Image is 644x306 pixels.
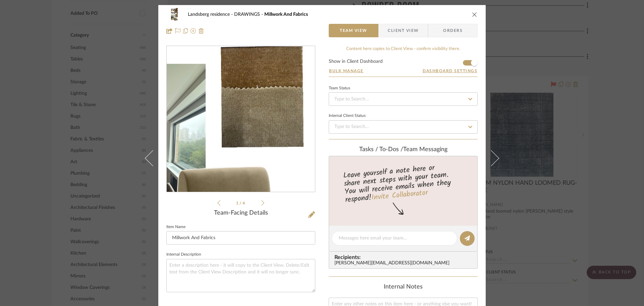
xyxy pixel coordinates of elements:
div: team Messaging [329,146,478,154]
div: Content here copies to Client View - confirm visibility there. [329,46,478,52]
span: / [239,201,243,205]
div: 0 [167,46,315,192]
img: f75b451a-3c74-4f09-93f2-7078c33c6b02_48x40.jpg [166,8,182,21]
span: DRAWINGS [234,12,264,17]
img: Remove from project [199,28,204,34]
span: Orders [436,24,470,37]
button: Bulk Manage [329,68,364,74]
button: close [472,11,478,17]
button: Dashboard Settings [422,68,478,74]
span: Landsberg residence [188,12,234,17]
span: Client View [388,24,419,37]
div: Team Status [329,87,350,90]
span: Recipients: [334,254,475,260]
span: 1 [236,201,239,205]
div: Leave yourself a note here or share next steps with your team. You will receive emails when they ... [328,161,479,206]
input: Enter Item Name [166,231,315,245]
input: Type to Search… [329,92,478,106]
span: Tasks / To-Dos / [359,146,403,152]
input: Type to Search… [329,120,478,134]
div: Internal Client Status [329,114,366,118]
a: Invite Collaborator [371,187,428,204]
label: Internal Description [166,253,201,256]
img: f75b451a-3c74-4f09-93f2-7078c33c6b02_436x436.jpg [200,46,282,192]
label: Item Name [166,225,185,229]
div: Team-Facing Details [166,210,315,217]
span: 4 [243,201,246,205]
span: Millwork And Fabrics [264,12,308,17]
div: [PERSON_NAME][EMAIL_ADDRESS][DOMAIN_NAME] [334,261,475,266]
span: Team View [340,24,367,37]
div: Internal Notes [329,283,478,291]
